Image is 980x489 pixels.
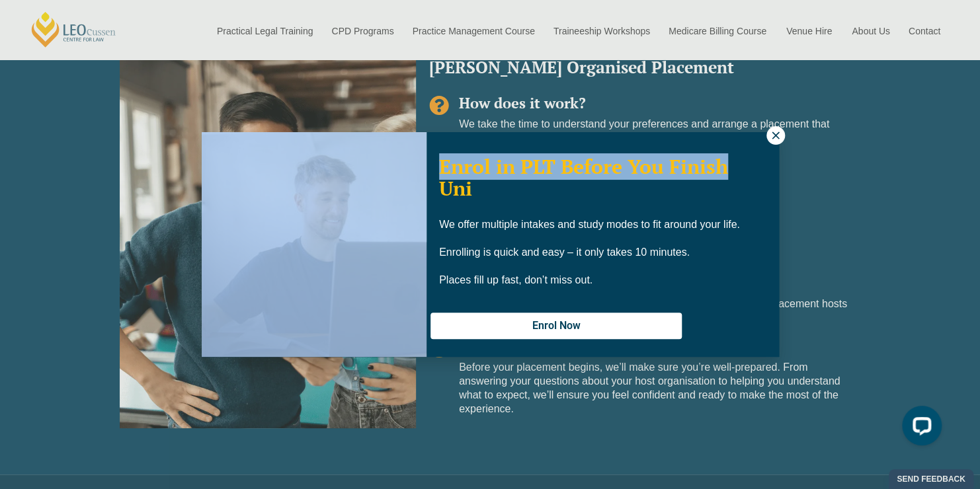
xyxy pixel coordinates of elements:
[439,219,740,230] span: We offer multiple intakes and study modes to fit around your life.
[430,313,682,339] button: Enrol Now
[766,126,785,145] button: Close
[439,246,690,258] span: Enrolling is quick and easy – it only takes 10 minutes.
[891,400,947,456] iframe: LiveChat chat widget
[439,274,592,285] span: Places fill up fast, don’t miss out.
[439,153,728,202] span: Enrol in PLT Before You Finish Uni
[202,132,427,357] img: Woman in yellow blouse holding folders looking to the right and smiling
